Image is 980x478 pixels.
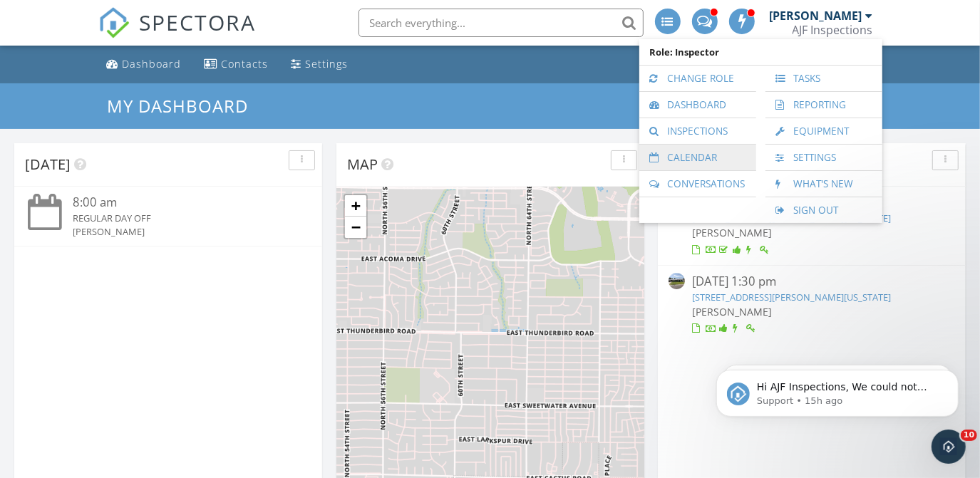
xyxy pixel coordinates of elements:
a: Change Role [646,66,749,91]
a: Reporting [773,92,875,118]
a: Settings [773,145,875,170]
a: My Dashboard [107,94,260,118]
a: Inspections [646,118,749,144]
p: Message from Support, sent 15h ago [62,55,246,68]
a: Sign Out [773,197,875,223]
div: 8:00 am [73,194,288,212]
iframe: Intercom live chat [932,430,966,464]
span: SPECTORA [140,7,257,37]
div: [DATE] 1:30 pm [692,273,931,291]
img: 9543742%2Fcover_photos%2FikgqM6c2TnVbJ8haoqhZ%2Fsmall.jpg [669,273,685,289]
span: [PERSON_NAME] [692,226,772,239]
a: Zoom out [345,217,366,238]
div: [PERSON_NAME] [73,225,288,239]
div: Contacts [222,57,269,71]
a: Dashboard [646,92,749,118]
span: Hi AJF Inspections, We could not back up your inspections to Google Drive because there is not en... [62,41,242,137]
a: What's New [773,171,875,197]
iframe: Intercom notifications message [695,340,980,440]
a: Conversations [646,171,749,197]
div: AJF Inspections [793,23,873,37]
span: 10 [961,430,977,441]
span: [DATE] [25,155,71,174]
a: Equipment [773,118,875,144]
a: Tasks [773,66,875,91]
input: Search everything... [359,9,644,37]
div: Dashboard [123,57,182,71]
a: Zoom in [345,195,366,217]
a: Settings [286,51,354,78]
a: Contacts [199,51,274,78]
a: [STREET_ADDRESS][PERSON_NAME][US_STATE] [692,291,891,303]
span: Map [347,155,378,174]
a: Dashboard [101,51,187,78]
a: [DATE] 1:30 pm [STREET_ADDRESS][PERSON_NAME][US_STATE] [PERSON_NAME] [669,194,955,257]
div: [PERSON_NAME] [770,9,862,23]
a: SPECTORA [98,19,257,49]
span: [PERSON_NAME] [692,305,772,318]
a: [DATE] 1:30 pm [STREET_ADDRESS][PERSON_NAME][US_STATE] [PERSON_NAME] [669,273,955,336]
div: Settings [306,57,349,71]
div: REGULAR DAY OFF [73,212,288,225]
a: Calendar [646,145,749,170]
img: The Best Home Inspection Software - Spectora [98,7,130,38]
span: Role: Inspector [646,39,875,65]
